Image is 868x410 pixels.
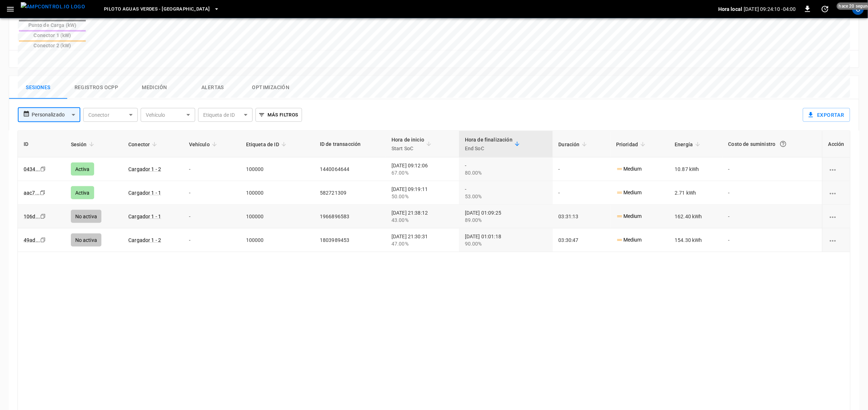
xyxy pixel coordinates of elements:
[744,5,796,13] p: [DATE] 09:24:10 -04:00
[616,212,642,220] p: Medium
[465,135,522,153] span: Hora de finalizaciónEnd SoC
[616,140,647,149] span: Prioridad
[777,138,790,151] button: El costo de tu sesión de carga en función de tus tarifas de suministro
[240,228,314,252] td: 100000
[675,140,703,149] span: Energía
[391,240,453,247] div: 47.00%
[256,108,302,122] button: Más filtros
[71,140,96,149] span: Sesión
[391,135,424,153] div: Hora de inicio
[128,237,161,243] a: Cargador 1 - 2
[391,233,453,247] div: [DATE] 21:30:31
[71,210,101,223] div: No activa
[828,213,844,220] div: charging session options
[465,240,547,247] div: 90.00%
[828,189,844,196] div: charging session options
[104,5,210,13] span: Piloto Aguas Verdes - [GEOGRAPHIC_DATA]
[669,228,723,252] td: 154.30 kWh
[67,76,125,99] button: Registros OCPP
[21,2,85,11] img: ampcontrol.io logo
[40,236,47,244] div: copy
[183,205,240,228] td: -
[314,228,386,252] td: 1803989453
[183,228,240,252] td: -
[128,214,161,219] a: Cargador 1 - 1
[9,76,67,99] button: Sesiones
[242,76,300,99] button: Optimización
[189,140,219,149] span: Vehículo
[71,234,101,247] div: No activa
[240,205,314,228] td: 100000
[465,209,547,224] div: [DATE] 01:09:25
[718,5,743,13] p: Hora local
[125,76,184,99] button: Medición
[314,205,386,228] td: 1966896583
[391,209,453,224] div: [DATE] 21:38:12
[18,131,850,252] table: sessions table
[559,140,589,149] span: Duración
[723,205,822,228] td: -
[616,236,642,244] p: Medium
[553,228,610,252] td: 03:30:47
[803,108,850,122] button: Exportar
[728,138,816,151] div: Costo de suministro
[465,216,547,224] div: 89.00%
[465,144,513,153] p: End SoC
[314,131,386,158] th: ID de transacción
[391,216,453,224] div: 43.00%
[32,108,80,122] div: Personalizado
[819,3,831,15] button: set refresh interval
[391,135,434,153] span: Hora de inicioStart SoC
[246,140,289,149] span: Etiqueta de ID
[465,233,547,247] div: [DATE] 01:01:18
[391,144,424,153] p: Start SoC
[669,205,723,228] td: 162.40 kWh
[465,135,513,153] div: Hora de finalización
[723,228,822,252] td: -
[101,2,222,16] button: Piloto Aguas Verdes - [GEOGRAPHIC_DATA]
[40,212,47,220] div: copy
[822,131,850,158] th: Acción
[18,131,65,158] th: ID
[128,140,159,149] span: Conector
[828,236,844,244] div: charging session options
[553,205,610,228] td: 03:31:13
[184,76,242,99] button: Alertas
[828,166,844,173] div: charging session options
